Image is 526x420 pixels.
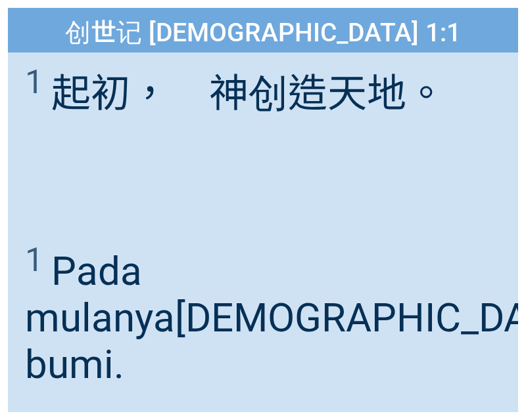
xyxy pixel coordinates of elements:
wh7225: ， 神 [130,70,446,117]
span: 起初 [25,61,446,121]
span: 创世记 [DEMOGRAPHIC_DATA] 1:1 [65,12,461,51]
wh8064: 地 [367,70,446,117]
wh430: 创造 [249,70,446,117]
wh776: . [114,341,124,388]
sup: 1 [25,63,43,101]
wh1254: 天 [327,70,446,117]
wh776: 。 [406,70,446,117]
sup: 1 [25,241,43,279]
